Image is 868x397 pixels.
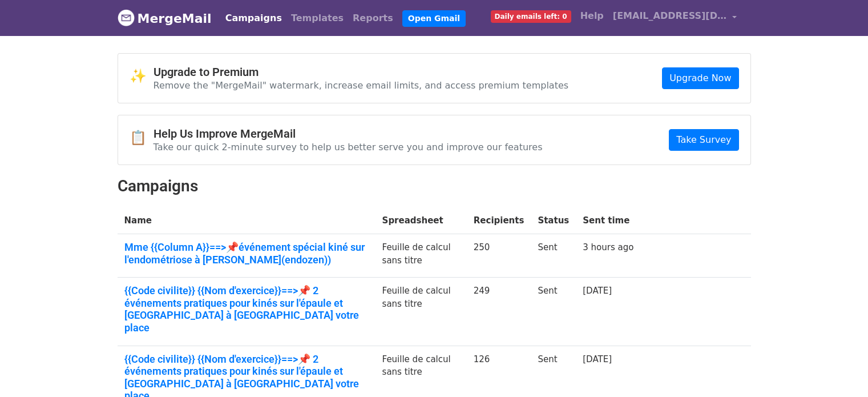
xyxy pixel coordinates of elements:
span: 📋 [130,130,154,146]
a: [EMAIL_ADDRESS][DOMAIN_NAME] [608,5,742,31]
p: Remove the "MergeMail" watermark, increase email limits, and access premium templates [154,79,569,91]
img: MergeMail logo [118,9,135,26]
td: 249 [467,278,531,346]
a: MergeMail [118,6,212,30]
td: Sent [531,278,576,346]
h4: Upgrade to Premium [154,65,569,79]
a: Daily emails left: 0 [486,5,576,27]
span: ✨ [130,68,154,85]
a: [DATE] [583,286,612,296]
h4: Help Us Improve MergeMail [154,127,543,141]
iframe: Chat Widget [811,342,868,397]
td: 250 [467,234,531,278]
div: Widget de chat [811,342,868,397]
th: Name [118,207,376,234]
a: Campaigns [221,7,286,30]
a: Reports [348,7,398,30]
th: Sent time [576,207,640,234]
th: Spreadsheet [376,207,467,234]
a: 3 hours ago [583,242,633,252]
th: Status [531,207,576,234]
a: {{Code civilite}} {{Nom d'exercice}}==>📌 2 événements pratiques pour kinés sur l'épaule et [GEOGR... [124,284,369,334]
th: Recipients [467,207,531,234]
span: [EMAIL_ADDRESS][DOMAIN_NAME] [613,9,727,23]
a: Help [576,5,608,27]
p: Take our quick 2-minute survey to help us better serve you and improve our features [154,141,543,153]
a: Take Survey [669,129,738,151]
td: Feuille de calcul sans titre [376,234,467,278]
span: Daily emails left: 0 [491,10,571,23]
td: Feuille de calcul sans titre [376,278,467,346]
a: Mme {{Column A}}==>📌événement spécial kiné sur l'endométriose à [PERSON_NAME](endozen)) [124,241,369,266]
a: Templates [286,7,348,30]
td: Sent [531,234,576,278]
a: [DATE] [583,354,612,364]
a: Open Gmail [402,10,466,27]
h2: Campaigns [118,177,751,196]
a: Upgrade Now [662,67,738,89]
